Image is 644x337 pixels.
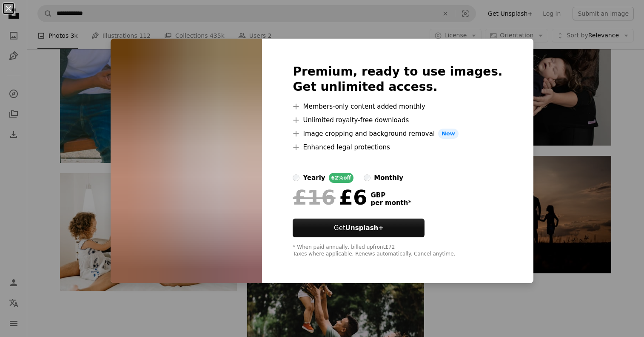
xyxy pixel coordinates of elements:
span: GBP [370,191,411,199]
strong: Unsplash+ [345,224,384,232]
div: 62% off [329,173,354,183]
input: monthly [364,174,370,181]
li: Enhanced legal protections [293,142,502,152]
img: premium_photo-1661679473149-3a13e85a5b7b [111,39,262,283]
span: £16 [293,186,335,208]
div: * When paid annually, billed upfront £72 Taxes where applicable. Renews automatically. Cancel any... [293,244,502,258]
div: yearly [303,173,325,183]
div: £6 [293,186,367,208]
li: Image cropping and background removal [293,129,502,139]
li: Members-only content added monthly [293,101,502,112]
span: New [438,129,459,139]
span: per month * [370,199,411,207]
h2: Premium, ready to use images. Get unlimited access. [293,64,502,95]
div: monthly [374,173,403,183]
li: Unlimited royalty-free downloads [293,115,502,125]
button: GetUnsplash+ [293,219,425,237]
input: yearly62%off [293,174,299,181]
